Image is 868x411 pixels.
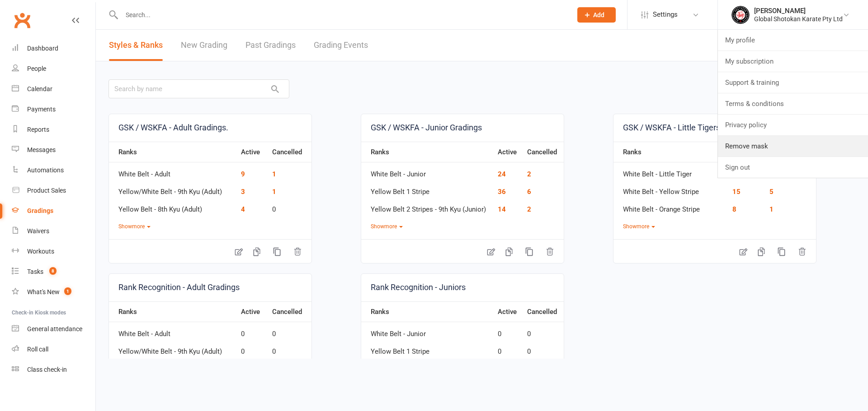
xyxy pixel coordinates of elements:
td: White Belt - Orange Stripe [613,198,728,215]
input: Search... [119,9,566,21]
td: Yellow/White Belt - 9th Kyu (Adult) [109,340,236,357]
a: Rank Recognition - Adult Gradings [109,274,311,301]
a: 1 [769,205,774,213]
a: GSK / WSKFA - Junior Gradings [361,114,564,142]
td: White Belt - Junior [361,322,493,340]
a: 2 [527,170,531,178]
div: Gradings [27,207,53,214]
img: thumb_image1750234934.png [731,6,750,24]
td: 0 [493,340,523,357]
a: 1 [272,188,276,196]
span: Settings [653,5,678,25]
a: 9 [241,170,245,178]
button: Showmore [118,222,151,231]
a: Product Sales [12,180,95,201]
td: 0 [236,357,268,375]
th: Cancelled [268,301,311,322]
div: Automations [27,166,64,174]
a: Past Gradings [245,30,296,61]
a: Support & training [718,72,868,93]
a: Tasks 8 [12,262,95,282]
div: Tasks [27,268,43,275]
div: Messages [27,146,56,153]
th: Ranks [109,301,236,322]
a: 3 [241,188,245,196]
div: Global Shotokan Karate Pty Ltd [754,15,843,23]
a: New Grading [181,30,227,61]
th: Active [236,301,268,322]
a: GSK / WSKFA - Little Tigers Gradings [613,114,816,142]
td: 0 [523,357,564,375]
td: Yellow Belt - 8th Kyu (Adult) [109,357,236,375]
a: Styles & Ranks [109,30,163,61]
td: White Belt - Yellow Stripe [613,180,728,198]
td: White Belt - Junior [361,162,493,180]
th: Ranks [613,142,728,162]
input: Search by name [108,79,289,98]
th: Cancelled [523,301,564,322]
a: 2 [527,205,531,213]
a: 1 [272,170,276,178]
div: People [27,65,46,72]
a: 6 [527,188,531,196]
td: 0 [268,357,311,375]
a: Grading Events [314,30,368,61]
a: Rank Recognition - Juniors [361,274,564,301]
td: Yellow Belt 2 Stripes - 9th Kyu (Junior) [361,357,493,375]
th: Ranks [361,301,493,322]
a: Clubworx [11,9,33,32]
td: Yellow Belt 1 Stripe [361,180,493,198]
th: Active [236,142,268,162]
a: My subscription [718,51,868,72]
td: White Belt - Adult [109,162,236,180]
div: Payments [27,106,56,113]
th: Cancelled [268,142,311,162]
a: My profile [718,30,868,51]
a: What's New1 [12,282,95,302]
a: 36 [498,188,506,196]
div: Product Sales [27,187,66,194]
td: White Belt - Little Tiger [613,162,728,180]
a: Dashboard [12,38,95,59]
td: Yellow/White Belt - 9th Kyu (Adult) [109,180,236,198]
a: 14 [498,205,506,213]
th: Ranks [109,142,236,162]
th: Active [493,142,523,162]
a: 24 [498,170,506,178]
td: 0 [236,322,268,340]
td: 0 [493,322,523,340]
td: 0 [268,340,311,357]
a: Reports [12,120,95,140]
a: 5 [769,188,774,196]
div: Waivers [27,227,49,235]
a: People [12,59,95,79]
td: White Belt - Adult [109,322,236,340]
a: General attendance kiosk mode [12,319,95,339]
div: Reports [27,126,49,133]
a: Workouts [12,241,95,262]
a: Waivers [12,221,95,241]
div: Roll call [27,346,48,353]
a: Terms & conditions [718,93,868,114]
a: Sign out [718,157,868,178]
a: Privacy policy [718,115,868,135]
a: 4 [241,205,245,213]
th: Ranks [361,142,493,162]
div: Workouts [27,248,54,255]
td: 0 [268,198,311,215]
td: 0 [523,340,564,357]
button: Add [577,7,616,23]
button: Showmore [623,222,655,231]
a: 15 [732,188,741,196]
td: 0 [493,357,523,375]
a: Calendar [12,79,95,99]
a: Class kiosk mode [12,360,95,380]
a: Messages [12,140,95,160]
div: General attendance [27,325,82,332]
a: Remove mask [718,136,868,157]
div: Class check-in [27,366,67,373]
div: What's New [27,288,60,296]
td: Yellow Belt 1 Stripe [361,340,493,357]
a: Payments [12,99,95,120]
td: 0 [523,322,564,340]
